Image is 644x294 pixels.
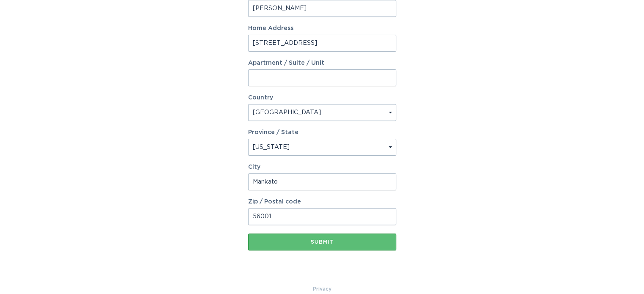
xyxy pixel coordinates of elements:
label: Country [248,95,273,101]
label: Home Address [248,25,396,31]
label: Zip / Postal code [248,199,396,205]
a: Privacy Policy & Terms of Use [313,284,332,294]
button: Submit [248,234,396,250]
div: Submit [252,239,392,245]
label: Province / State [248,129,299,135]
label: City [248,164,396,170]
label: Apartment / Suite / Unit [248,60,396,66]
